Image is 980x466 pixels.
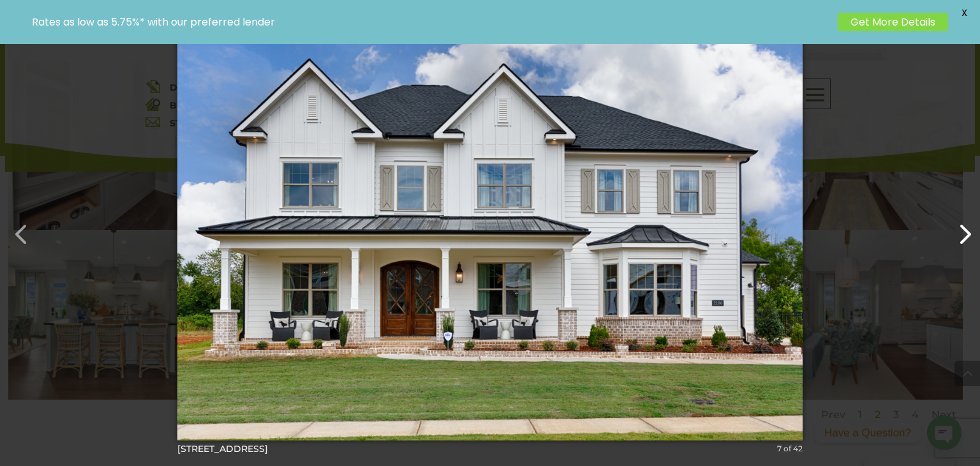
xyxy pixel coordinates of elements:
[943,213,974,243] button: Next (Right arrow key)
[32,16,831,28] p: Rates as low as 5.75%* with our preferred lender
[838,13,948,31] a: Get More Details
[777,443,803,455] div: 7 of 42
[954,3,974,22] span: X
[177,443,803,455] div: [STREET_ADDRESS]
